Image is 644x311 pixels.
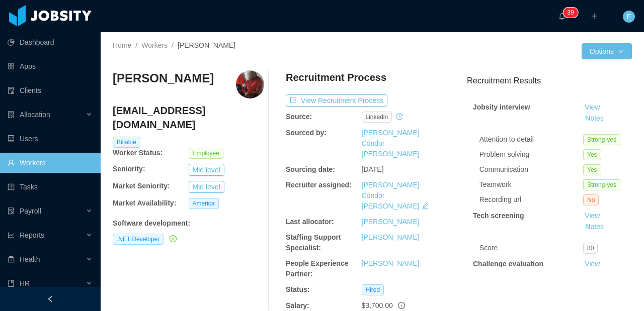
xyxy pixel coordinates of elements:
[362,165,384,173] span: [DATE]
[362,301,393,309] span: $3,700.00
[583,194,599,205] span: No
[479,164,583,175] div: Communication
[286,218,334,226] b: Last allocator:
[582,43,632,59] button: Optionsicon: down
[581,212,603,220] a: View
[178,41,235,49] span: [PERSON_NAME]
[20,111,50,119] span: Allocation
[189,164,224,176] button: Mid level
[581,113,608,125] button: Notes
[113,165,145,173] b: Seniority:
[583,134,620,145] span: Strong-yes
[8,129,93,149] a: icon: robotUsers
[583,179,620,190] span: Strong-yes
[422,202,429,210] i: icon: edit
[8,232,15,239] i: icon: line-chart
[583,149,601,160] span: Yes
[113,234,164,245] span: .NET Developer
[563,8,578,18] sup: 39
[8,153,93,173] a: icon: userWorkers
[591,13,598,20] i: icon: plus
[20,279,30,287] span: HR
[467,74,632,87] h3: Recruitment Results
[583,164,601,175] span: Yes
[362,129,420,158] a: [PERSON_NAME] Cóndor [PERSON_NAME]
[172,41,174,49] span: /
[398,302,405,309] span: info-circle
[581,103,603,111] a: View
[362,112,392,123] span: linkedin
[113,137,140,148] span: Billable
[170,235,177,242] i: icon: check-circle
[113,103,264,132] h4: [EMAIL_ADDRESS][DOMAIN_NAME]
[286,259,349,278] b: People Experience Partner:
[479,243,583,253] div: Score
[473,212,524,220] strong: Tech screening
[113,199,177,207] b: Market Availability:
[20,207,41,215] span: Payroll
[567,8,571,18] p: 3
[473,260,543,268] strong: Challenge evaluation
[189,198,219,209] span: America
[113,70,214,86] h3: [PERSON_NAME]
[113,219,190,227] b: Software development :
[362,181,420,210] a: [PERSON_NAME] Cóndor [PERSON_NAME]
[189,181,224,193] button: Mid level
[8,208,15,215] i: icon: file-protect
[286,285,309,293] b: Status:
[8,111,15,118] i: icon: solution
[8,56,93,76] a: icon: appstoreApps
[286,70,386,84] h4: Recruitment Process
[396,113,403,120] i: icon: history
[286,181,352,189] b: Recruiter assigned:
[479,149,583,160] div: Problem solving
[286,113,312,121] b: Source:
[473,103,530,111] strong: Jobsity interview
[627,11,631,23] span: F
[8,80,93,100] a: icon: auditClients
[8,256,15,263] i: icon: medicine-box
[286,233,341,252] b: Staffing Support Specialist:
[479,194,583,205] div: Recording url
[286,129,327,137] b: Sourced by:
[558,13,566,20] i: icon: bell
[113,41,131,49] a: Home
[286,301,309,309] b: Salary:
[189,148,223,159] span: Employee
[8,280,15,287] i: icon: book
[236,70,264,98] img: aa35309c-5bec-4716-8014-73ec6948e5f0_67608fca2eebd-400w.png
[362,259,420,267] a: [PERSON_NAME]
[286,96,387,105] a: icon: exportView Recruitment Process
[20,231,44,239] span: Reports
[583,243,598,254] span: 80
[20,255,40,263] span: Health
[141,41,168,49] a: Workers
[113,149,163,157] b: Worker Status:
[362,284,384,295] span: Hired
[479,134,583,145] div: Attention to detail
[135,41,137,49] span: /
[8,32,93,52] a: icon: pie-chartDashboard
[479,179,583,190] div: Teamwork
[286,165,335,173] b: Sourcing date:
[8,177,93,197] a: icon: profileTasks
[581,260,603,268] a: View
[286,94,387,107] button: icon: exportView Recruitment Process
[113,182,170,190] b: Market Seniority:
[571,8,574,18] p: 9
[362,218,420,226] a: [PERSON_NAME]
[168,235,177,243] a: icon: check-circle
[581,221,608,233] button: Notes
[362,233,420,241] a: [PERSON_NAME]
